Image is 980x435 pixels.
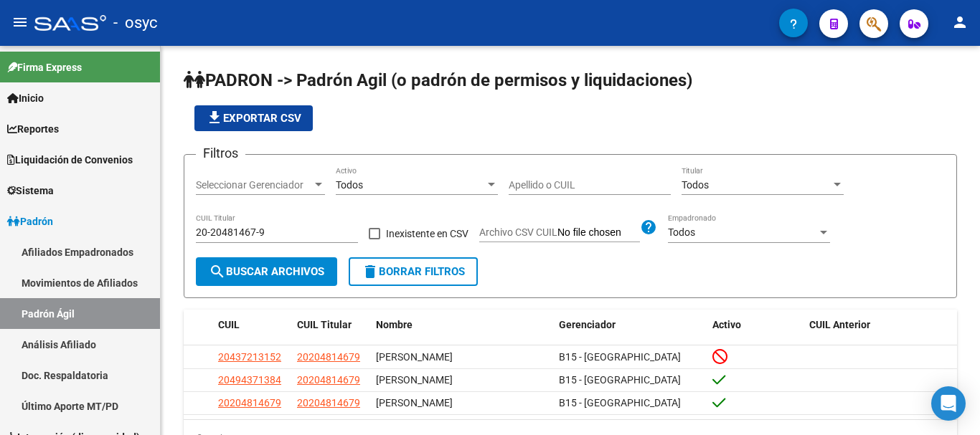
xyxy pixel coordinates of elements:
[291,310,370,340] datatable-header-cell: CUIL Titular
[196,179,312,191] span: Seleccionar Gerenciador
[376,374,453,386] span: [PERSON_NAME]
[113,7,158,39] span: - osyc
[931,386,966,421] div: Open Intercom Messenger
[559,374,681,386] span: B15 - [GEOGRAPHIC_DATA]
[553,310,707,340] datatable-header-cell: Gerenciador
[559,397,681,408] span: B15 - [GEOGRAPHIC_DATA]
[209,263,226,280] mat-icon: search
[7,121,59,137] span: Reportes
[218,374,281,386] span: 20494371384
[707,310,804,340] datatable-header-cell: Activo
[712,319,741,330] span: Activo
[376,351,453,363] span: [PERSON_NAME]
[376,397,453,408] span: [PERSON_NAME]
[196,143,245,163] h3: Filtros
[386,225,468,242] span: Inexistente en CSV
[336,179,363,191] span: Todos
[7,152,133,168] span: Liquidación de Convenios
[194,105,313,131] button: Exportar CSV
[218,319,240,330] span: CUIL
[362,265,465,278] span: Borrar Filtros
[809,319,870,330] span: CUIL Anterior
[370,310,553,340] datatable-header-cell: Nombre
[682,179,709,191] span: Todos
[7,90,44,106] span: Inicio
[11,14,29,31] mat-icon: menu
[297,397,360,408] span: 20204814679
[218,351,281,363] span: 20437213152
[479,226,557,238] span: Archivo CSV CUIL
[206,109,223,126] mat-icon: file_download
[218,397,281,408] span: 20204814679
[196,257,337,286] button: Buscar Archivos
[7,214,53,229] span: Padrón
[297,374,360,386] span: 20204814679
[559,351,681,363] span: B15 - [GEOGRAPHIC_DATA]
[951,14,969,31] mat-icon: person
[362,263,379,280] mat-icon: delete
[349,257,478,286] button: Borrar Filtros
[209,265,324,278] span: Buscar Archivos
[376,319,413,330] span: Nombre
[184,70,692,90] span: PADRON -> Padrón Agil (o padrón de permisos y liquidaciones)
[7,183,54,199] span: Sistema
[297,351,360,363] span: 20204814679
[559,319,616,330] span: Gerenciador
[557,226,640,239] input: Archivo CSV CUIL
[297,319,352,330] span: CUIL Titular
[668,226,695,238] span: Todos
[206,112,301,125] span: Exportar CSV
[212,310,291,340] datatable-header-cell: CUIL
[804,310,958,340] datatable-header-cell: CUIL Anterior
[7,59,82,75] span: Firma Express
[640,219,657,236] mat-icon: help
